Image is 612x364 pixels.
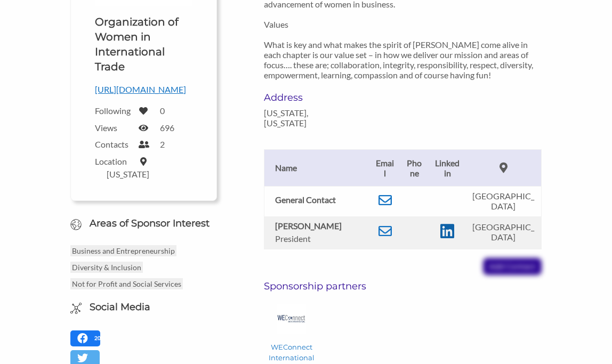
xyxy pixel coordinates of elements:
[264,108,346,128] p: [US_STATE], [US_STATE]
[400,149,429,186] th: Phone
[275,233,366,244] p: President
[95,139,132,149] label: Contacts
[95,14,192,74] h1: Organization of Women in International Trade
[95,123,132,133] label: Views
[160,139,165,149] label: 2
[275,195,336,205] b: General Contact
[264,92,346,103] h6: Address
[70,245,176,256] p: Business and Entrepreneurship
[429,149,466,186] th: Linkedin
[107,169,149,179] label: [US_STATE]
[264,149,371,186] th: Name
[371,149,399,186] th: Email
[471,191,535,211] p: [GEOGRAPHIC_DATA]
[275,221,342,231] b: [PERSON_NAME]
[277,304,306,334] img: WEConnect International Logo
[160,106,165,116] label: 0
[70,303,82,314] img: Social Media Icon
[94,333,108,343] p: 20%
[95,83,192,96] p: [URL][DOMAIN_NAME]
[70,219,82,230] img: Globe Icon
[160,123,174,133] label: 696
[70,262,143,273] p: Diversity & Inclusion
[95,106,132,116] label: Following
[264,280,542,292] h6: Sponsorship partners
[90,301,150,314] h6: Social Media
[62,217,224,230] h6: Areas of Sponsor Interest
[267,342,317,363] p: WEConnect International
[95,156,132,166] label: Location
[471,222,535,242] p: [GEOGRAPHIC_DATA]
[70,278,183,289] p: Not for Profit and Social Services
